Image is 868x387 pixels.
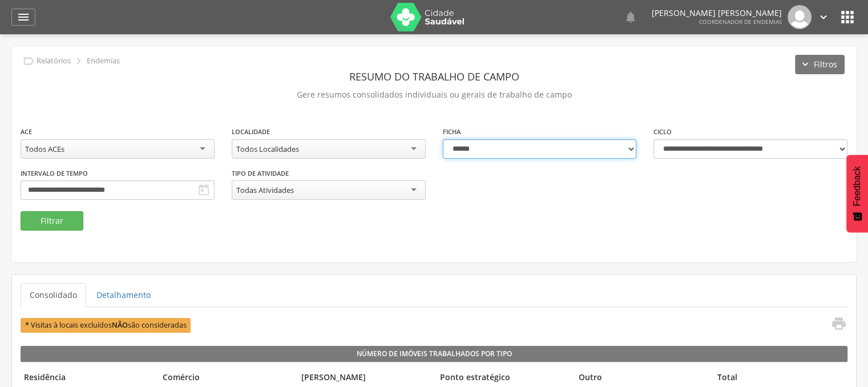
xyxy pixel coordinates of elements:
[846,155,868,232] button: Feedback - Mostrar pesquisa
[838,8,857,26] i: 
[22,55,35,67] i: 
[824,316,847,334] a: 
[817,11,830,23] i: 
[437,372,570,385] legend: Ponto estratégico
[11,9,35,26] a: 
[236,144,299,154] div: Todos Localidades
[21,66,847,87] header: Resumo do Trabalho de Campo
[852,166,862,206] span: Feedback
[236,185,294,195] div: Todas Atividades
[699,18,782,26] span: Coordenador de Endemias
[624,10,637,24] i: 
[25,144,64,154] div: Todos ACEs
[21,346,847,362] legend: Número de Imóveis Trabalhados por Tipo
[831,316,847,332] i: 
[87,283,160,307] a: Detalhamento
[37,57,71,66] p: Relatórios
[652,9,782,17] p: [PERSON_NAME] [PERSON_NAME]
[21,169,88,178] label: Intervalo de Tempo
[443,127,461,136] label: Ficha
[232,169,289,178] label: Tipo de Atividade
[714,372,847,385] legend: Total
[817,5,830,29] a: 
[72,55,85,67] i: 
[21,283,86,307] a: Consolidado
[21,127,32,136] label: ACE
[232,127,270,136] label: Localidade
[575,372,708,385] legend: Outro
[653,127,672,136] label: Ciclo
[17,10,30,24] i: 
[112,320,128,330] b: NÃO
[87,57,120,66] p: Endemias
[197,183,211,197] i: 
[21,87,847,103] p: Gere resumos consolidados individuais ou gerais de trabalho de campo
[21,318,191,332] span: * Visitas à locais excluídos são consideradas
[159,372,292,385] legend: Comércio
[21,211,83,231] button: Filtrar
[298,372,431,385] legend: [PERSON_NAME]
[21,372,154,385] legend: Residência
[795,55,845,74] button: Filtros
[624,5,637,29] a: 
